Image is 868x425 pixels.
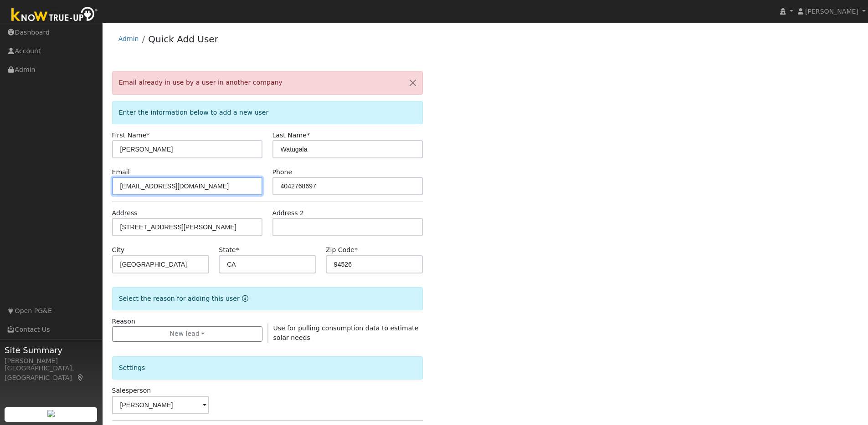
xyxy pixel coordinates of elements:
label: Address [112,208,138,218]
a: Reason for new user [240,295,248,302]
label: State [219,245,239,255]
div: [PERSON_NAME] [5,356,98,366]
label: Salesperson [112,386,151,395]
img: Know True-Up [7,5,103,25]
label: City [112,245,125,255]
span: Email already in use by a user in another company [119,79,282,86]
label: Email [112,167,130,177]
img: retrieve [47,410,55,417]
input: Select a User [112,396,210,414]
span: [PERSON_NAME] [805,8,858,15]
div: Select the reason for adding this user [112,287,423,310]
div: Settings [112,356,423,379]
label: Phone [272,167,293,177]
span: Site Summary [5,344,98,356]
a: Admin [118,35,139,42]
span: Use for pulling consumption data to estimate solar needs [273,324,419,341]
div: Enter the information below to add a new user [112,101,423,124]
button: New lead [112,326,263,342]
label: First Name [112,131,150,140]
label: Zip Code [326,245,358,255]
span: Required [354,246,358,253]
span: Required [307,132,310,139]
div: [GEOGRAPHIC_DATA], [GEOGRAPHIC_DATA] [5,364,98,383]
a: Quick Add User [148,34,218,45]
label: Reason [112,317,135,326]
span: Required [146,132,149,139]
label: Address 2 [272,208,304,218]
label: Last Name [272,131,310,140]
span: Required [236,246,239,253]
a: Map [77,374,85,381]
